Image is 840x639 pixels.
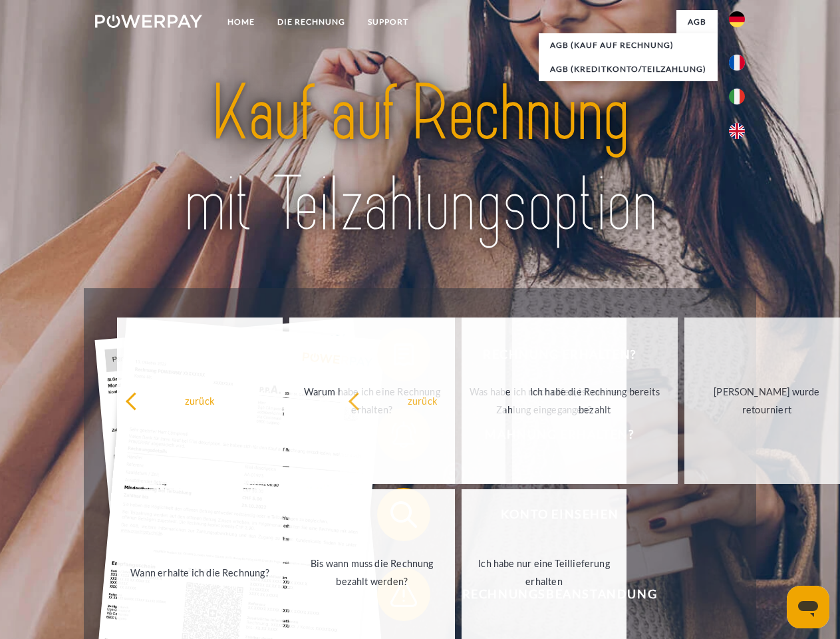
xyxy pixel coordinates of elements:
img: de [729,11,745,27]
a: AGB (Kreditkonto/Teilzahlung) [539,57,718,81]
div: Ich habe nur eine Teillieferung erhalten [470,554,619,590]
a: AGB (Kauf auf Rechnung) [539,33,718,57]
div: Warum habe ich eine Rechnung erhalten? [297,383,447,419]
img: en [729,123,745,139]
iframe: Schaltfläche zum Öffnen des Messaging-Fensters [787,586,829,628]
div: Wann erhalte ich die Rechnung? [125,563,275,581]
a: Home [216,10,266,34]
img: title-powerpay_de.svg [127,64,713,255]
div: Ich habe die Rechnung bereits bezahlt [520,383,670,419]
a: agb [676,10,718,34]
img: it [729,89,745,105]
div: zurück [348,391,497,409]
div: zurück [125,391,275,409]
img: fr [729,55,745,71]
a: DIE RECHNUNG [266,10,356,34]
img: logo-powerpay-white.svg [95,15,202,28]
a: SUPPORT [356,10,420,34]
div: Bis wann muss die Rechnung bezahlt werden? [297,554,447,590]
